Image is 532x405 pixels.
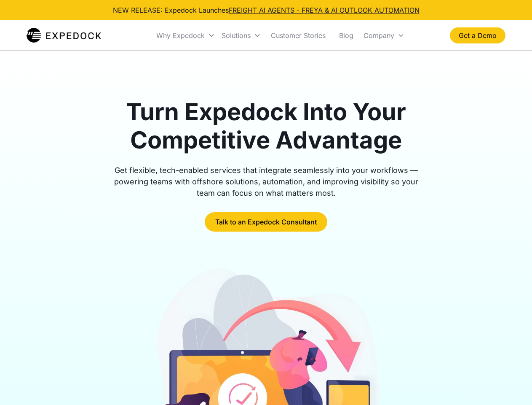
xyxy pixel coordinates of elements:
[218,21,264,50] div: Solutions
[205,212,327,232] a: Talk to an Expedock Consultant
[156,31,205,40] div: Why Expedock
[104,165,428,199] div: Get flexible, tech-enabled services that integrate seamlessly into your workflows — powering team...
[27,27,101,44] img: Expedock Logo
[153,21,218,50] div: Why Expedock
[360,21,408,50] div: Company
[264,21,332,50] a: Customer Stories
[490,364,532,405] iframe: Chat Widget
[27,27,101,44] a: home
[222,31,251,40] div: Solutions
[113,5,420,15] div: NEW RELEASE: Expedock Launches
[104,98,428,154] h1: Turn Expedock Into Your Competitive Advantage
[332,21,360,50] a: Blog
[229,6,420,14] a: FREIGHT AI AGENTS - FREYA & AI OUTLOOK AUTOMATION
[364,31,394,40] div: Company
[450,27,505,43] a: Get a Demo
